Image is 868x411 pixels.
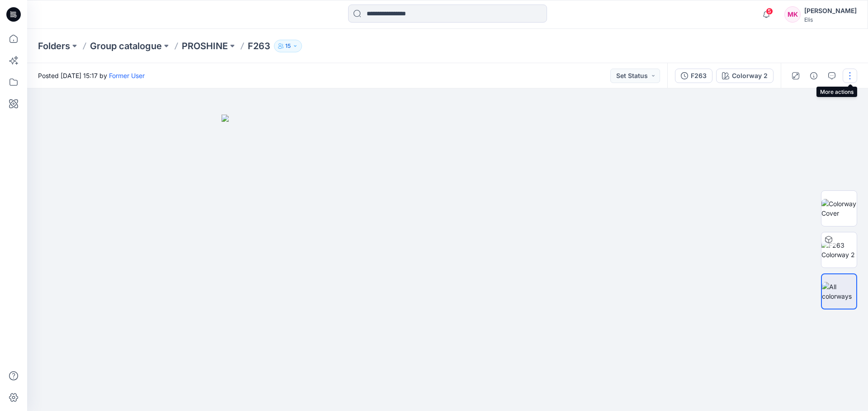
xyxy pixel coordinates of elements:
[90,40,162,52] a: Group catalogue
[807,69,821,83] button: Details
[38,40,70,52] a: Folders
[182,40,228,52] a: PROSHINE
[285,41,291,51] p: 15
[248,40,270,52] p: F263
[675,69,712,83] button: F263
[766,8,773,15] span: 5
[822,282,856,301] img: All colorways
[732,71,768,81] div: Colorway 2
[38,71,145,80] span: Posted [DATE] 15:17 by
[821,240,857,259] img: F263 Colorway 2
[716,69,774,83] button: Colorway 2
[109,72,145,79] a: Former User
[804,16,857,23] div: Elis
[274,40,302,52] button: 15
[691,71,707,81] div: F263
[784,6,801,23] div: MK
[821,199,857,218] img: Colorway Cover
[804,5,857,16] div: [PERSON_NAME]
